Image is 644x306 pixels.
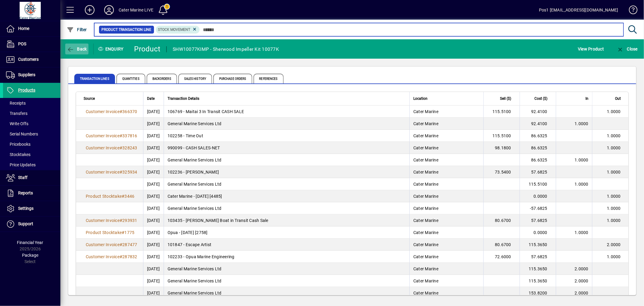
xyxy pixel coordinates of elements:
[164,263,409,275] td: General Marine Services Ltd
[86,254,120,259] span: Customer Invoice
[520,287,556,299] td: 153.8200
[143,251,164,263] td: [DATE]
[120,133,122,138] span: #
[164,130,409,142] td: 102258 - Time Out
[520,226,556,239] td: 0.0000
[143,154,164,166] td: [DATE]
[413,95,480,102] div: Location
[3,170,60,185] a: Staff
[615,44,639,54] button: Close
[18,88,35,93] span: Products
[18,221,33,226] span: Support
[122,145,137,150] span: 328243
[60,44,94,54] app-page-header-button: Back
[84,193,137,200] a: Product Stocktake#3446
[520,130,556,142] td: 86.6325
[520,178,556,190] td: 115.5100
[65,44,88,54] button: Back
[578,44,604,54] span: View Product
[520,275,556,287] td: 115.3650
[520,118,556,130] td: 92.4100
[143,106,164,118] td: [DATE]
[575,291,589,295] span: 2.0000
[143,178,164,190] td: [DATE]
[520,263,556,275] td: 115.3650
[164,275,409,287] td: General Marine Services Ltd
[164,239,409,251] td: 101847 - Escape Artist
[254,74,284,83] span: References
[122,109,137,114] span: 366370
[607,194,621,199] span: 1.0000
[413,109,438,114] span: Cater Marine
[147,95,155,102] span: Date
[413,254,438,259] span: Cater Marine
[156,26,200,34] mat-chip: Product Transaction Type: Stock movement
[483,166,520,178] td: 73.5400
[164,142,409,154] td: 990099 - CASH SALES-NET
[164,226,409,239] td: Opua - [DATE] [2758]
[120,254,122,259] span: #
[607,109,621,114] span: 1.0000
[575,158,589,162] span: 1.0000
[119,5,153,15] div: Cater Marine LIVE
[164,202,409,214] td: General Marine Services Ltd
[86,242,120,247] span: Customer Invoice
[610,44,644,54] app-page-header-button: Close enquiry
[143,130,164,142] td: [DATE]
[3,119,60,129] a: Write Offs
[520,142,556,154] td: 86.6325
[178,74,212,83] span: Sales History
[6,132,38,136] span: Serial Numbers
[18,57,39,62] span: Customers
[86,133,120,138] span: Customer Invoice
[3,149,60,160] a: Stocktakes
[607,170,621,174] span: 1.0000
[3,37,60,52] a: POS
[94,44,130,54] div: Enquiry
[520,214,556,226] td: 57.6825
[3,201,60,216] a: Settings
[84,95,139,102] div: Source
[575,266,589,271] span: 2.0000
[80,5,99,15] button: Add
[3,186,60,201] a: Reports
[575,121,589,126] span: 1.0000
[607,133,621,138] span: 1.0000
[173,44,279,54] div: SHW10077KIMP - Sherwood Impeller Kit 10077K
[3,129,60,139] a: Serial Numbers
[413,218,438,223] span: Cater Marine
[520,154,556,166] td: 86.6325
[500,95,511,102] span: Sell ($)
[164,118,409,130] td: General Marine Services Ltd
[575,230,589,235] span: 1.0000
[143,142,164,154] td: [DATE]
[143,166,164,178] td: [DATE]
[120,145,122,150] span: #
[539,5,618,15] div: Pos1 [EMAIL_ADDRESS][DOMAIN_NAME]
[65,24,88,35] button: Filter
[122,170,137,174] span: 325934
[86,145,120,150] span: Customer Invoice
[86,230,122,235] span: Product Stocktake
[86,109,120,114] span: Customer Invoice
[575,182,589,187] span: 1.0000
[164,287,409,299] td: General Marine Services Ltd
[18,41,26,46] span: POS
[143,275,164,287] td: [DATE]
[84,108,139,115] a: Customer Invoice#366370
[483,251,520,263] td: 72.6000
[143,239,164,251] td: [DATE]
[125,194,135,199] span: 3446
[84,145,139,151] a: Customer Invoice#328243
[122,254,137,259] span: 287832
[3,160,60,170] a: Price Updates
[413,145,438,150] span: Cater Marine
[607,206,621,211] span: 1.0000
[413,291,438,295] span: Cater Marine
[3,67,60,83] a: Suppliers
[3,98,60,108] a: Receipts
[576,44,605,54] button: View Product
[18,206,34,211] span: Settings
[86,194,122,199] span: Product Stocktake
[483,106,520,118] td: 115.5100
